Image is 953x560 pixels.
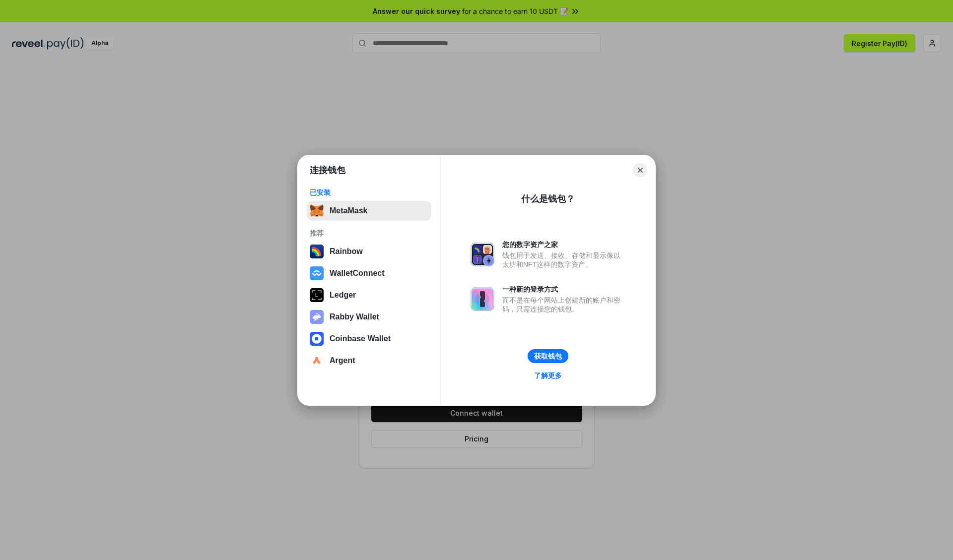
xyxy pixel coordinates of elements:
[330,312,379,321] div: Rabby Wallet
[310,204,324,218] img: svg+xml,%3Csvg%20fill%3D%22none%22%20height%3D%2233%22%20viewBox%3D%220%200%2035%2033%22%20width%...
[502,285,625,294] div: 一种新的登录方式
[330,334,391,343] div: Coinbase Wallet
[310,164,345,176] h1: 连接钱包
[502,251,625,269] div: 钱包用于发送、接收、存储和显示像以太坊和NFT这样的数字资产。
[310,229,428,238] div: 推荐
[307,307,431,327] button: Rabby Wallet
[307,201,431,221] button: MetaMask
[307,263,431,283] button: WalletConnect
[528,369,568,382] a: 了解更多
[310,332,324,346] img: svg+xml,%3Csvg%20width%3D%2228%22%20height%3D%2228%22%20viewBox%3D%220%200%2028%2028%22%20fill%3D...
[310,245,324,258] img: svg+xml,%3Csvg%20width%3D%22120%22%20height%3D%22120%22%20viewBox%3D%220%200%20120%20120%22%20fil...
[633,163,647,177] button: Close
[310,188,428,197] div: 已安装
[471,243,494,266] img: svg+xml,%3Csvg%20xmlns%3D%22http%3A%2F%2Fwww.w3.org%2F2000%2Fsvg%22%20fill%3D%22none%22%20viewBox...
[307,329,431,349] button: Coinbase Wallet
[471,287,494,311] img: svg+xml,%3Csvg%20xmlns%3D%22http%3A%2F%2Fwww.w3.org%2F2000%2Fsvg%22%20fill%3D%22none%22%20viewBox...
[502,296,625,313] div: 而不是在每个网站上创建新的账户和密码，只需连接您的钱包。
[330,356,355,365] div: Argent
[307,351,431,371] button: Argent
[310,288,324,302] img: svg+xml,%3Csvg%20xmlns%3D%22http%3A%2F%2Fwww.w3.org%2F2000%2Fsvg%22%20width%3D%2228%22%20height%3...
[330,247,363,256] div: Rainbow
[310,354,324,368] img: svg+xml,%3Csvg%20width%3D%2228%22%20height%3D%2228%22%20viewBox%3D%220%200%2028%2028%22%20fill%3D...
[310,266,324,280] img: svg+xml,%3Csvg%20width%3D%2228%22%20height%3D%2228%22%20viewBox%3D%220%200%2028%2028%22%20fill%3D...
[330,206,367,215] div: MetaMask
[330,291,356,300] div: Ledger
[528,349,568,363] button: 获取钱包
[307,285,431,305] button: Ledger
[521,193,575,205] div: 什么是钱包？
[330,269,385,278] div: WalletConnect
[534,352,562,361] div: 获取钱包
[502,240,625,249] div: 您的数字资产之家
[534,371,562,380] div: 了解更多
[307,242,431,261] button: Rainbow
[310,310,324,324] img: svg+xml,%3Csvg%20xmlns%3D%22http%3A%2F%2Fwww.w3.org%2F2000%2Fsvg%22%20fill%3D%22none%22%20viewBox...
